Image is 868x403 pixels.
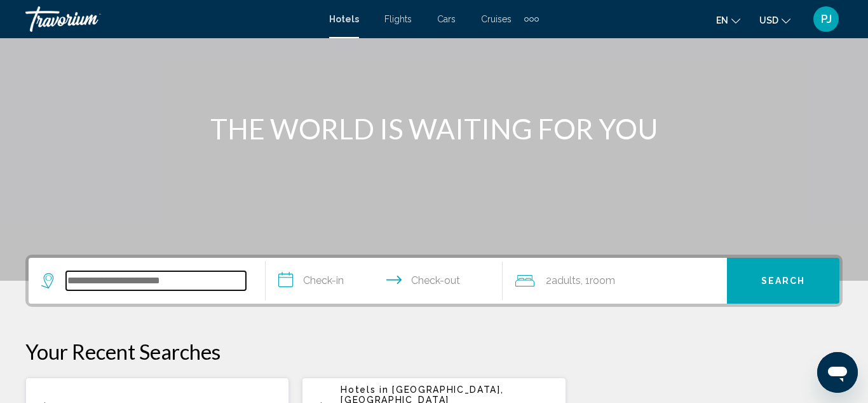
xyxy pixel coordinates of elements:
p: Your Recent Searches [25,339,843,364]
span: Search [761,276,806,286]
span: Hotels in [341,385,388,395]
h1: THE WORLD IS WAITING FOR YOU [196,112,672,145]
button: Change currency [759,11,790,29]
button: Search [727,258,839,304]
a: Cruises [481,14,512,24]
button: Extra navigation items [524,9,539,29]
button: Travelers: 2 adults, 0 children [503,258,727,304]
iframe: Button to launch messaging window [817,352,858,393]
span: Adults [552,274,581,286]
button: User Menu [810,6,843,32]
button: Change language [716,11,740,29]
span: , 1 [581,272,615,290]
a: Cars [437,14,456,24]
a: Hotels [329,14,359,24]
button: Check in and out dates [266,258,503,304]
span: USD [759,15,778,25]
span: Room [590,274,615,286]
a: Travorium [25,6,316,32]
span: en [716,15,728,25]
span: PJ [821,13,832,25]
div: Search widget [29,258,839,304]
a: Flights [384,14,412,24]
span: 2 [546,272,581,290]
